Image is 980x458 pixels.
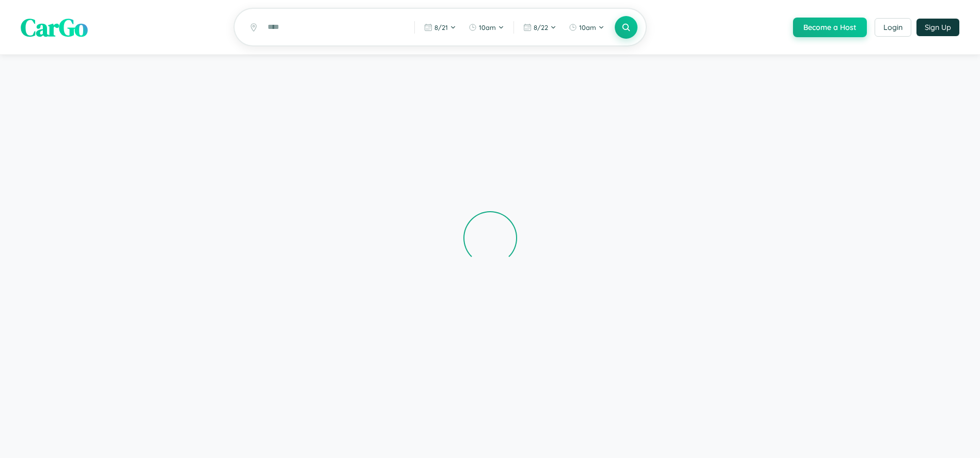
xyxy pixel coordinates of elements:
[463,19,509,36] button: 10am
[793,18,867,37] button: Become a Host
[564,19,610,36] button: 10am
[518,19,562,36] button: 8/22
[479,23,496,31] span: 10am
[419,19,461,36] button: 8/21
[21,10,88,44] span: CarGo
[434,23,448,31] span: 8 / 21
[875,18,911,37] button: Login
[579,23,596,31] span: 10am
[534,23,548,31] span: 8 / 22
[916,19,959,36] button: Sign Up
